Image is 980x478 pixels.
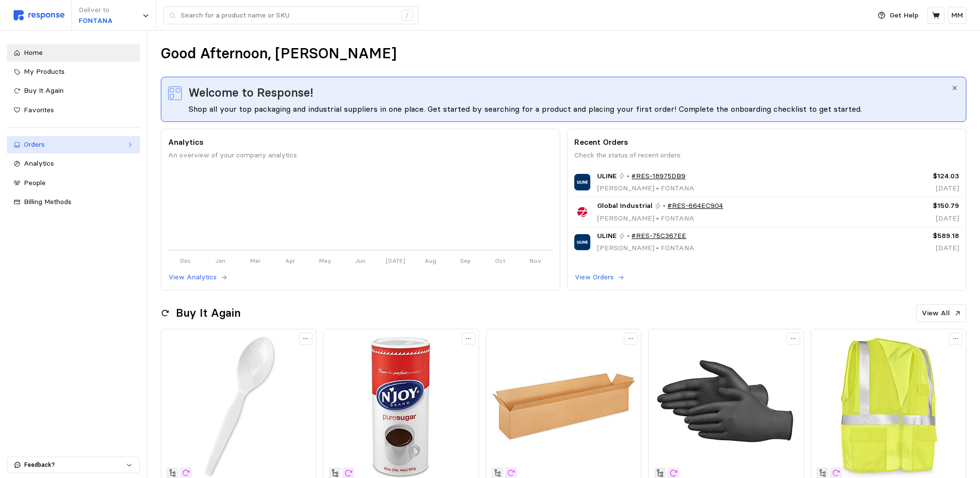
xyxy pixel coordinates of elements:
[168,150,553,161] p: An overview of your company analytics.
[7,136,140,154] a: Orders
[7,63,140,81] a: My Products
[7,193,140,211] a: Billing Methods
[654,214,661,222] span: •
[7,82,140,100] a: Buy It Again
[868,171,959,182] p: $124.03
[181,7,396,24] input: Search for a product name or SKU
[24,48,43,57] span: Home
[575,272,614,283] p: View Orders
[24,461,126,469] p: Feedback?
[948,7,966,24] button: MM
[460,257,471,264] tspan: Sep
[14,10,65,20] img: svg%3e
[7,102,140,119] a: Favorites
[668,201,723,211] a: #RES-664EC904
[868,243,959,254] p: [DATE]
[574,136,959,148] p: Recent Orders
[574,174,590,190] img: ULINE
[597,231,617,241] span: ULINE
[285,257,295,264] tspan: Apr
[868,183,959,194] p: [DATE]
[169,272,217,283] p: View Analytics
[168,272,228,283] button: View Analytics
[868,231,959,241] p: $589.18
[868,201,959,211] p: $150.79
[168,86,182,100] img: svg%3e
[574,150,959,161] p: Check the status of recent orders.
[215,257,225,264] tspan: Jan
[574,204,590,220] img: Global Industrial
[189,103,951,115] div: Shop all your top packaging and industrial suppliers in one place. Get started by searching for a...
[24,105,54,114] span: Favorites
[401,10,413,21] div: /
[161,44,396,63] h1: Good Afternoon, [PERSON_NAME]
[176,306,241,321] h2: Buy It Again
[922,308,950,319] p: View All
[168,136,553,148] p: Analytics
[574,272,625,283] button: View Orders
[574,234,590,250] img: ULINE
[425,257,436,264] tspan: Aug
[24,139,123,150] div: Orders
[189,84,313,102] span: Welcome to Response!
[627,171,630,182] p: •
[79,5,113,16] p: Deliver to
[250,257,261,264] tspan: Mar
[495,257,505,264] tspan: Oct
[597,213,723,224] p: [PERSON_NAME] FONTANA
[627,231,630,241] p: •
[597,183,694,194] p: [PERSON_NAME] FONTANA
[916,304,966,323] button: View All
[7,457,139,473] button: Feedback?
[654,243,661,252] span: •
[951,10,963,21] p: MM
[7,174,140,192] a: People
[632,231,687,241] a: #RES-75C367EE
[386,257,405,264] tspan: [DATE]
[7,155,140,172] a: Analytics
[24,159,54,168] span: Analytics
[7,44,140,62] a: Home
[24,178,46,187] span: People
[79,16,113,26] p: FONTANA
[632,171,686,182] a: #RES-18975DB9
[530,257,541,264] tspan: Nov
[597,243,694,254] p: [PERSON_NAME] FONTANA
[663,201,666,211] p: •
[597,171,617,182] span: ULINE
[180,257,191,264] tspan: Dec
[872,6,925,25] button: Get Help
[24,86,64,95] span: Buy It Again
[319,257,331,264] tspan: May
[355,257,365,264] tspan: Jun
[868,213,959,224] p: [DATE]
[597,201,653,211] span: Global Industrial
[24,197,71,206] span: Billing Methods
[654,184,661,192] span: •
[24,67,65,76] span: My Products
[890,10,919,21] p: Get Help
